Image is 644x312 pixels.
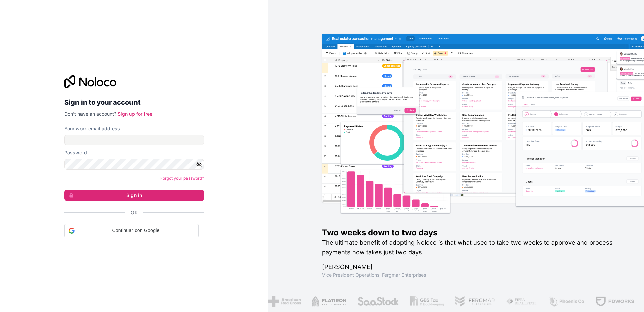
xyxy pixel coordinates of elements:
[543,296,579,307] img: /assets/phoenix-BREaitsQ.png
[118,111,152,117] a: Sign up for free
[131,209,138,216] span: Or
[160,176,204,181] a: Forgot your password?
[322,227,623,238] h1: Two weeks down to two days
[351,296,393,307] img: /assets/saastock-C6Zbiodz.png
[322,262,623,272] h1: [PERSON_NAME]
[64,135,204,145] input: Email address
[322,272,623,278] h1: Vice President Operations , Fergmar Enterprises
[64,224,199,237] div: Continuar con Google
[449,296,490,307] img: /assets/fergmar-CudnrXN5.png
[589,296,629,307] img: /assets/fdworks-Bi04fVtw.png
[322,238,623,257] h2: The ultimate benefit of adopting Noloco is that what used to take two weeks to approve and proces...
[64,149,87,156] label: Password
[306,296,341,307] img: /assets/flatiron-C8eUkumj.png
[77,227,194,234] span: Continuar con Google
[404,296,438,307] img: /assets/gbstax-C-GtDUiK.png
[262,296,295,307] img: /assets/american-red-cross-BAupjrZR.png
[500,296,532,307] img: /assets/fiera-fwj2N5v4.png
[64,111,116,117] span: Don't have an account?
[64,190,204,201] button: Sign in
[64,125,120,132] label: Your work email address
[64,159,204,170] input: Password
[64,96,204,108] h2: Sign in to your account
